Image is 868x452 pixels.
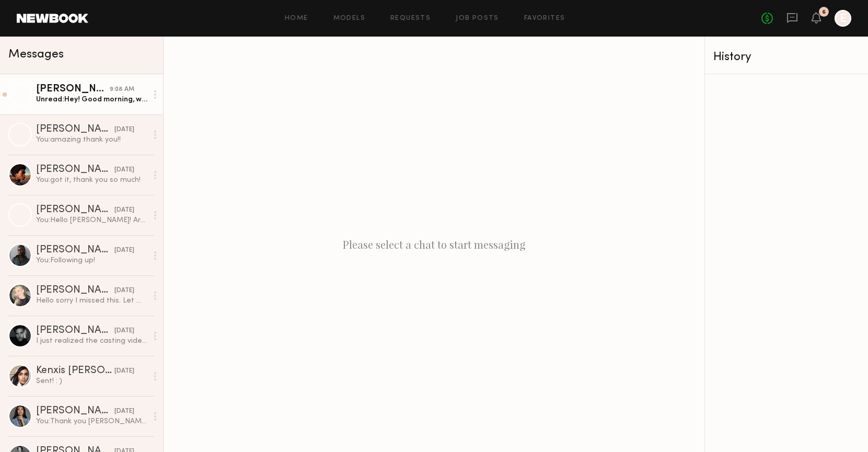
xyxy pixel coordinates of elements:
[713,51,860,63] div: History
[36,205,114,215] div: [PERSON_NAME]
[36,406,114,416] div: [PERSON_NAME]
[8,49,64,61] span: Messages
[36,215,147,225] div: You: Hello [PERSON_NAME]! Are you free [DATE] or 3? If so, can you send me a casting video showin...
[114,407,134,416] div: [DATE]
[114,205,134,215] div: [DATE]
[36,256,147,265] div: You: Following up!
[835,10,851,27] a: E
[110,85,134,95] div: 9:08 AM
[114,246,134,256] div: [DATE]
[333,15,365,22] a: Models
[114,165,134,175] div: [DATE]
[36,84,110,95] div: [PERSON_NAME]
[36,336,147,346] div: I just realized the casting video never sent, there was an uploading issue. I had no idea.
[36,165,114,175] div: [PERSON_NAME]
[114,326,134,336] div: [DATE]
[36,296,147,306] div: Hello sorry I missed this. Let me know if there are shoots in the future!
[114,286,134,296] div: [DATE]
[36,376,147,386] div: Sent! : )
[36,245,114,256] div: [PERSON_NAME]
[36,135,147,145] div: You: amazing thank you!!
[164,37,704,452] div: Please select a chat to start messaging
[524,15,565,22] a: Favorites
[456,15,499,22] a: Job Posts
[114,366,134,376] div: [DATE]
[822,9,826,15] div: 6
[285,15,308,22] a: Home
[36,285,114,296] div: [PERSON_NAME]
[36,326,114,336] div: [PERSON_NAME]
[36,95,147,105] div: Unread: Hey! Good morning, wanted to reach out and confirm the details for later this week. Also ...
[114,125,134,135] div: [DATE]
[36,366,114,376] div: Kenxis [PERSON_NAME]
[36,416,147,426] div: You: Thank you [PERSON_NAME]!
[36,175,147,185] div: You: got it, thank you so much!
[36,124,114,135] div: [PERSON_NAME]
[390,15,431,22] a: Requests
